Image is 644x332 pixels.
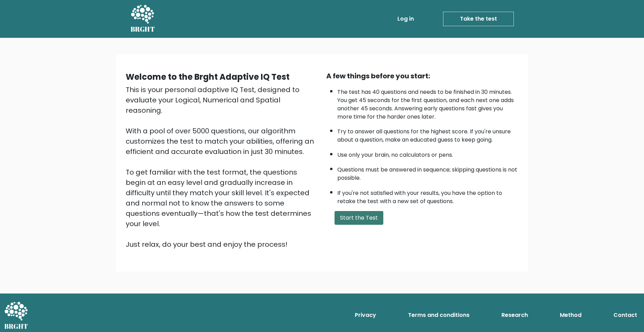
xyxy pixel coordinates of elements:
a: Contact [611,308,640,322]
a: Terms and conditions [405,308,472,322]
a: Take the test [443,12,514,26]
li: Questions must be answered in sequence; skipping questions is not possible. [337,162,519,182]
b: Welcome to the Brght Adaptive IQ Test [126,71,290,82]
a: Privacy [352,308,379,322]
li: If you're not satisfied with your results, you have the option to retake the test with a new set ... [337,186,519,206]
li: The test has 40 questions and needs to be finished in 30 minutes. You get 45 seconds for the firs... [337,85,519,121]
h5: BRGHT [131,25,155,33]
a: Research [499,308,531,322]
a: Method [557,308,584,322]
div: This is your personal adaptive IQ Test, designed to evaluate your Logical, Numerical and Spatial ... [126,85,318,250]
li: Try to answer all questions for the highest score. If you're unsure about a question, make an edu... [337,124,519,144]
li: Use only your brain, no calculators or pens. [337,147,519,159]
a: Log in [395,12,417,26]
div: A few things before you start: [326,71,519,81]
button: Start the Test [335,211,383,225]
a: BRGHT [131,3,155,35]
